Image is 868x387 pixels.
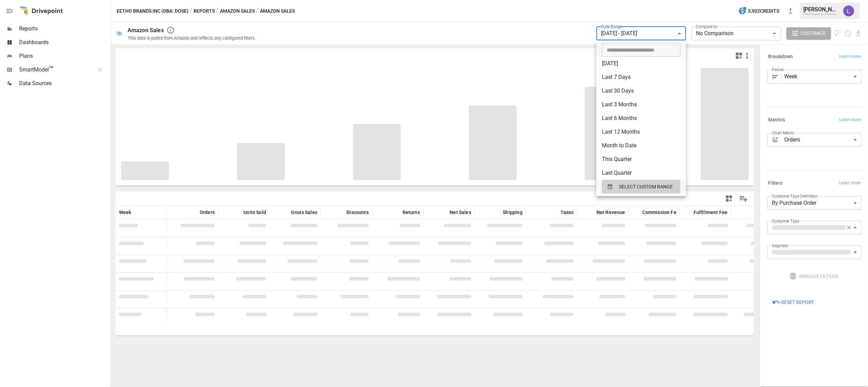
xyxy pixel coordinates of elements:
li: [DATE] [596,57,686,70]
li: Last 3 Months [596,98,686,111]
li: Last 12 Months [596,125,686,139]
button: SELECT CUSTOM RANGE [602,180,681,193]
li: This Quarter [596,152,686,166]
span: SELECT CUSTOM RANGE [619,183,673,191]
li: Last 7 Days [596,70,686,84]
li: Month to Date [596,139,686,152]
li: Last 30 Days [596,84,686,98]
li: Last Quarter [596,166,686,180]
li: Last 6 Months [596,111,686,125]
